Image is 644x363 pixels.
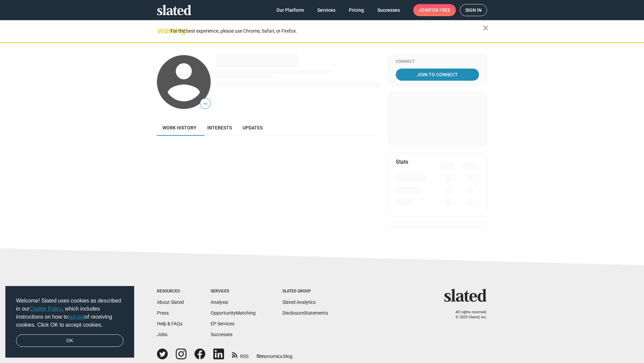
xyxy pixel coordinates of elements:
[396,158,408,165] mat-card-title: Stats
[157,321,182,326] a: Help & FAQs
[202,120,237,136] a: Interests
[237,120,268,136] a: Updates
[157,299,184,305] a: About Slated
[271,4,309,16] a: Our Platform
[243,125,263,130] span: Updates
[157,310,169,316] a: Press
[232,349,249,360] a: RSS
[211,310,256,316] a: OpportunityMatching
[211,289,256,294] div: Services
[317,4,335,16] span: Services
[448,310,487,320] p: All rights reserved. © 2025 Slated, Inc.
[170,27,483,36] div: For the best experience, please use Chrome, Safari, or Firefox.
[312,4,341,16] a: Services
[396,59,479,65] div: Connect
[282,310,328,316] a: DisclosureStatements
[207,125,232,130] span: Interests
[460,4,487,16] a: Sign in
[30,306,62,312] a: Cookie Policy
[419,4,450,16] span: Join
[465,4,482,16] span: Sign in
[16,334,123,347] a: dismiss cookie message
[282,299,316,305] a: Slated Analytics
[397,69,478,81] span: Join To Connect
[257,348,292,360] a: filmonomics blog
[257,354,265,359] span: film
[211,321,234,326] a: EP Services
[482,24,490,32] mat-icon: close
[343,4,369,16] a: Pricing
[157,332,167,337] a: Jobs
[282,289,328,294] div: Slated Group
[157,289,184,294] div: Resources
[162,125,197,130] span: Work history
[413,4,456,16] a: Joinfor free
[68,314,85,320] a: opt-out
[377,4,400,16] span: Successes
[158,27,166,35] mat-icon: warning
[429,4,450,16] span: for free
[5,286,134,358] div: cookieconsent
[16,297,123,329] span: Welcome! Slated uses cookies as described in our , which includes instructions on how to of recei...
[200,99,210,108] span: —
[372,4,405,16] a: Successes
[349,4,364,16] span: Pricing
[396,69,479,81] a: Join To Connect
[211,299,228,305] a: Analysis
[276,4,304,16] span: Our Platform
[157,120,202,136] a: Work history
[211,332,232,337] a: Successes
